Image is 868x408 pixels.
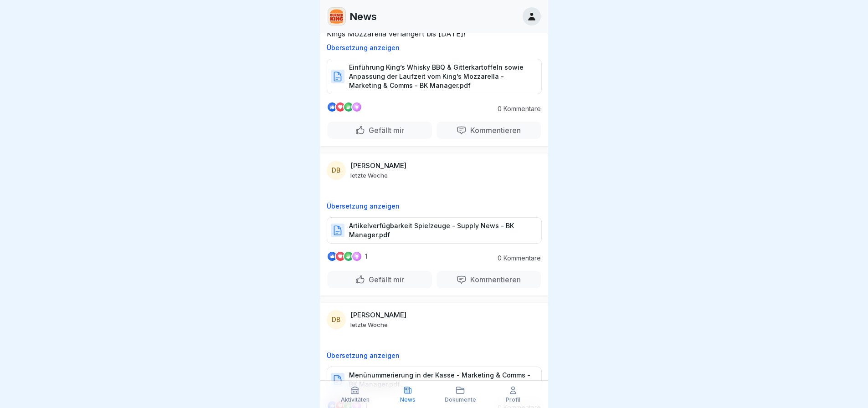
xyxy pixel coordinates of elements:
[327,161,346,180] div: DB
[327,379,542,388] a: Menünummerierung in der Kasse - Marketing & Comms - BK Manager.pdf
[349,221,532,240] p: Artikelverfügbarkeit Spielzeuge - Supply News - BK Manager.pdf
[400,397,416,403] p: News
[327,44,542,51] p: Übersetzung anzeigen
[327,310,346,329] div: DB
[328,8,345,25] img: w2f18lwxr3adf3talrpwf6id.png
[491,105,541,112] p: 0 Kommentare
[350,311,406,319] p: [PERSON_NAME]
[349,371,532,389] p: Menünummerierung in der Kasse - Marketing & Comms - BK Manager.pdf
[327,203,542,210] p: Übersetzung anzeigen
[349,10,377,22] p: News
[327,230,542,239] a: Artikelverfügbarkeit Spielzeuge - Supply News - BK Manager.pdf
[350,321,388,328] p: letzte Woche
[327,76,542,85] a: Einführung King’s Whisky BBQ & Gitterkartoffeln sowie Anpassung der Laufzeit vom King’s Mozzarell...
[365,253,367,260] p: 1
[350,172,388,179] p: letzte Woche
[467,126,521,135] p: Kommentieren
[365,126,404,135] p: Gefällt mir
[327,352,542,359] p: Übersetzung anzeigen
[349,63,532,90] p: Einführung King’s Whisky BBQ & Gitterkartoffeln sowie Anpassung der Laufzeit vom King’s Mozzarell...
[327,29,542,39] p: Kings Mozzarella verlängert bis [DATE]!
[341,397,370,403] p: Aktivitäten
[467,275,521,284] p: Kommentieren
[350,162,406,170] p: [PERSON_NAME]
[365,275,404,284] p: Gefällt mir
[445,397,476,403] p: Dokumente
[506,397,520,403] p: Profil
[491,255,541,262] p: 0 Kommentare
